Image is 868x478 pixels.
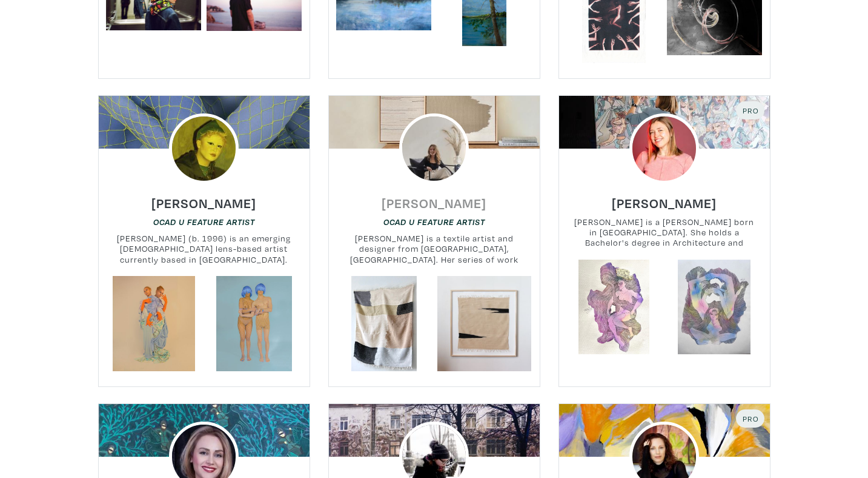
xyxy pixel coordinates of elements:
[382,192,486,206] a: [PERSON_NAME]
[169,113,239,184] img: phpThumb.php
[741,106,759,115] span: Pro
[399,113,469,184] img: phpThumb.php
[383,217,485,227] em: OCAD U Feature Artist
[153,216,255,227] a: OCAD U Feature Artist
[151,195,256,211] h6: [PERSON_NAME]
[383,216,485,227] a: OCAD U Feature Artist
[741,414,759,423] span: Pro
[612,192,717,206] a: [PERSON_NAME]
[329,233,540,265] small: [PERSON_NAME] is a textile artist and designer from [GEOGRAPHIC_DATA], [GEOGRAPHIC_DATA]. Her ser...
[559,217,770,249] small: [PERSON_NAME] is a [PERSON_NAME] born in [GEOGRAPHIC_DATA]. She holds a Bachelor's degree in Arch...
[629,113,700,184] img: phpThumb.php
[99,233,310,265] small: [PERSON_NAME] (b. 1996) is an emerging [DEMOGRAPHIC_DATA] lens-based artist currently based in [G...
[612,195,717,211] h6: [PERSON_NAME]
[382,195,486,211] h6: [PERSON_NAME]
[153,217,255,227] em: OCAD U Feature Artist
[151,192,256,206] a: [PERSON_NAME]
